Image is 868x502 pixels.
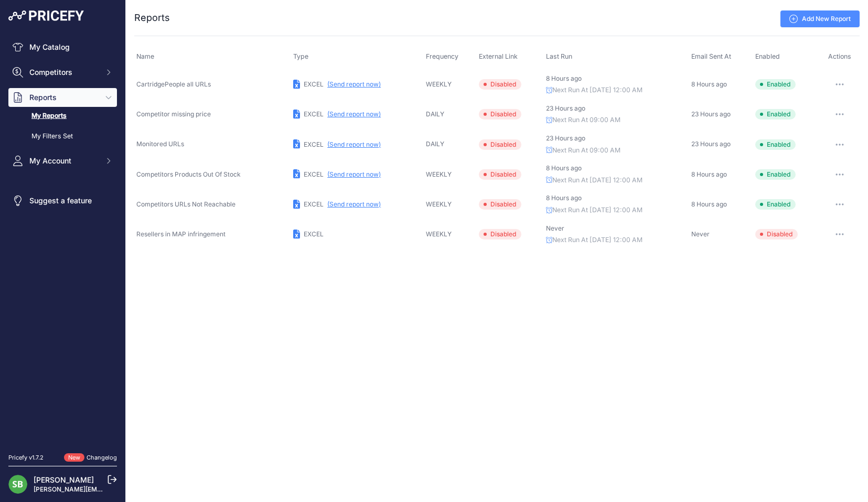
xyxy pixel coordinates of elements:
[304,170,324,178] span: EXCEL
[755,109,796,119] span: Enabled
[327,140,381,149] button: (Send report now)
[546,104,585,112] span: 23 Hours ago
[479,199,521,210] span: Disabled
[426,230,452,238] span: WEEKLY
[546,115,687,125] p: Next Run At 09:00 AM
[479,79,521,90] span: Disabled
[546,52,572,60] span: Last Run
[64,453,84,462] span: New
[755,169,796,180] span: Enabled
[691,110,731,118] span: 23 Hours ago
[8,38,117,57] a: My Catalog
[691,52,731,60] span: Email Sent At
[691,80,727,88] span: 8 Hours ago
[780,10,860,27] a: Add New Report
[755,199,796,210] span: Enabled
[426,110,444,118] span: DAILY
[426,140,444,148] span: DAILY
[426,170,452,178] span: WEEKLY
[304,200,324,208] span: EXCEL
[136,230,226,238] span: Resellers in MAP infringement
[546,194,582,202] span: 8 Hours ago
[29,67,98,78] span: Competitors
[134,10,170,25] h2: Reports
[8,107,117,125] a: My Reports
[546,235,687,245] p: Next Run At [DATE] 12:00 AM
[8,191,117,210] a: Suggest a feature
[8,127,117,146] a: My Filters Set
[327,200,381,209] button: (Send report now)
[136,52,154,60] span: Name
[34,475,94,484] a: [PERSON_NAME]
[479,109,521,119] span: Disabled
[136,80,211,88] span: CartridgePeople all URLs
[755,229,798,239] span: Disabled
[426,80,452,88] span: WEEKLY
[546,176,687,185] p: Next Run At [DATE] 12:00 AM
[479,229,521,239] span: Disabled
[426,52,458,60] span: Frequency
[755,139,796,150] span: Enabled
[8,88,117,107] button: Reports
[304,140,324,148] span: EXCEL
[546,74,582,82] span: 8 Hours ago
[546,85,687,95] p: Next Run At [DATE] 12:00 AM
[136,170,241,178] span: Competitors Products Out Of Stock
[34,485,247,493] a: [PERSON_NAME][EMAIL_ADDRESS][PERSON_NAME][DOMAIN_NAME]
[136,140,184,148] span: Monitored URLs
[546,134,585,142] span: 23 Hours ago
[327,110,381,118] button: (Send report now)
[327,170,381,179] button: (Send report now)
[479,139,521,150] span: Disabled
[479,169,521,180] span: Disabled
[8,151,117,170] button: My Account
[828,52,851,60] span: Actions
[546,164,582,172] span: 8 Hours ago
[546,205,687,215] p: Next Run At [DATE] 12:00 AM
[293,52,308,60] span: Type
[8,10,84,21] img: Pricefy Logo
[136,110,211,118] span: Competitor missing price
[691,170,727,178] span: 8 Hours ago
[691,140,731,148] span: 23 Hours ago
[304,230,324,238] span: EXCEL
[691,200,727,208] span: 8 Hours ago
[546,146,687,156] p: Next Run At 09:00 AM
[29,156,98,166] span: My Account
[327,80,381,89] button: (Send report now)
[304,80,324,88] span: EXCEL
[29,92,98,103] span: Reports
[8,63,117,82] button: Competitors
[87,454,117,461] a: Changelog
[8,38,117,441] nav: Sidebar
[136,200,235,208] span: Competitors URLs Not Reachable
[755,79,796,90] span: Enabled
[479,52,518,60] span: External Link
[546,224,564,232] span: Never
[691,230,710,238] span: Never
[304,110,324,118] span: EXCEL
[8,453,44,462] div: Pricefy v1.7.2
[755,52,780,60] span: Enabled
[426,200,452,208] span: WEEKLY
